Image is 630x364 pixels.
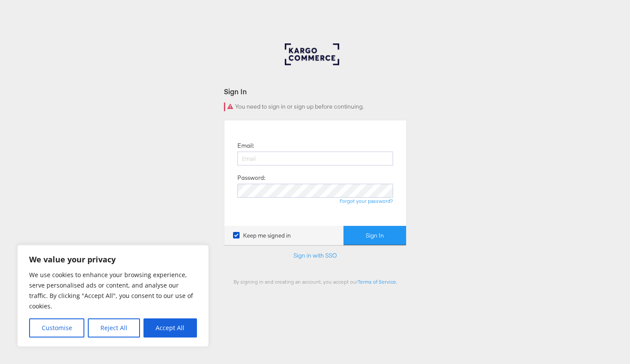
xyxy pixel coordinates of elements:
div: By signing in and creating an account, you accept our . [224,278,407,285]
div: We value your privacy [17,245,209,347]
div: You need to sign in or sign up before continuing. [224,103,407,111]
button: Customise [29,318,84,338]
label: Keep me signed in [233,232,291,240]
a: Terms of Service [358,278,396,285]
p: We value your privacy [29,254,197,265]
button: Reject All [88,318,140,338]
button: Accept All [143,318,197,338]
a: Sign in with SSO [293,251,337,259]
button: Sign In [343,226,406,245]
p: We use cookies to enhance your browsing experience, serve personalised ads or content, and analys... [29,270,197,311]
label: Email: [237,142,254,150]
a: Forgot your password? [340,198,393,204]
input: Email [237,152,393,165]
div: Sign In [224,86,407,96]
label: Password: [237,174,265,182]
